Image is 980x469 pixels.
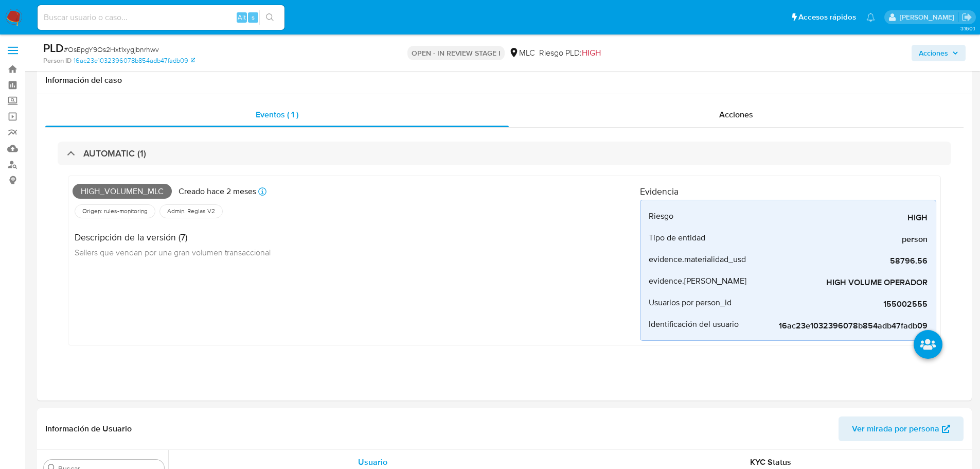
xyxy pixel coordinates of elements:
[798,12,856,23] span: Accesos rápidos
[539,47,601,59] span: Riesgo PLD:
[83,148,146,159] h3: AUTOMATIC (1)
[358,456,387,468] span: Usuario
[252,12,255,22] span: s
[407,46,505,60] p: OPEN - IN REVIEW STAGE I
[582,47,601,59] span: HIGH
[509,47,535,59] div: MLC
[45,424,132,434] h1: Información de Usuario
[961,12,972,23] a: Salir
[38,11,284,24] input: Buscar usuario o caso...
[900,12,958,22] p: aline.magdaleno@mercadolibre.com
[45,75,964,85] h1: Información del caso
[74,56,195,65] a: 16ac23e1032396078b854adb47fadb09
[166,207,216,215] span: Admin. Reglas V2
[75,232,271,243] h4: Descripción de la versión (7)
[866,13,875,22] a: Notificaciones
[179,186,256,197] p: Creado hace 2 meses
[238,12,246,22] span: Alt
[919,45,948,61] span: Acciones
[58,142,951,165] div: AUTOMATIC (1)
[259,10,280,25] button: search-icon
[81,207,149,215] span: Origen: rules-monitoring
[852,416,939,441] span: Ver mirada por persona
[43,56,72,65] b: Person ID
[839,416,964,441] button: Ver mirada por persona
[719,109,753,120] span: Acciones
[912,45,966,61] button: Acciones
[43,40,64,56] b: PLD
[256,109,298,120] span: Eventos ( 1 )
[73,184,172,199] span: High_volumen_mlc
[64,44,159,55] span: # OsEpgY9Os2Hxt1xygjbnrhwv
[75,247,271,258] span: Sellers que vendan por una gran volumen transaccional
[750,456,791,468] span: KYC Status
